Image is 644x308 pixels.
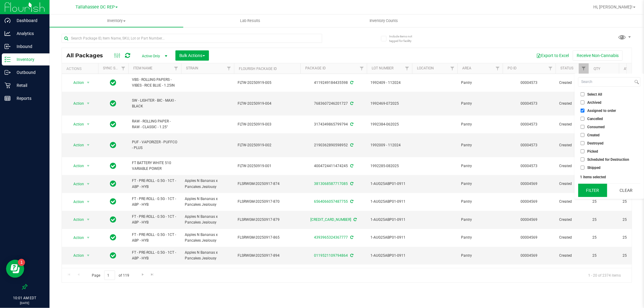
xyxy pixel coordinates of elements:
[546,63,556,74] a: Filter
[521,164,538,168] a: 00004573
[185,196,230,208] span: Apples N Bananas x Pancakes Jealousy
[592,199,615,205] span: 25
[370,142,409,148] span: 1992009 - 112024
[349,235,353,240] span: Sync from Compliance System
[587,158,629,161] span: Scheduled for Destruction
[559,235,585,240] span: Created
[581,117,585,121] input: Cancelled
[68,162,84,170] span: Action
[587,101,601,104] span: Archived
[559,253,585,259] span: Created
[68,120,84,129] span: Action
[581,92,585,96] input: Select All
[132,196,178,208] span: FT - PRE-ROLL - 0.5G - 1CT - ABP - HYB
[68,251,84,260] span: Action
[317,14,451,27] a: Inventory Counts
[370,217,409,223] span: 1-AUG25ABP01-0911
[581,125,585,129] input: Consumed
[493,63,503,74] a: Filter
[85,78,92,87] span: select
[62,34,322,43] input: Search Package ID, Item Name, SKU, Lot or Part Number...
[521,143,538,147] a: 00004573
[85,141,92,149] span: select
[560,66,573,70] a: Status
[87,271,134,280] span: Page of 119
[579,63,589,74] a: Filter
[132,119,178,130] span: RAW - ROLLING PAPER - RAW - CLASSIC - 1.25"
[462,66,471,70] a: Area
[587,150,598,153] span: Picked
[349,164,353,168] span: Sync from Compliance System
[85,198,92,206] span: select
[370,253,409,259] span: 1-AUG25ABP01-0911
[148,271,157,279] a: Go to the last page
[185,232,230,243] span: Apples N Bananas x Pancakes Jealousy
[581,149,585,153] input: Picked
[587,125,605,129] span: Consumed
[370,181,409,187] span: 1-AUG25ABP01-0911
[132,139,178,151] span: PUF - VAPORIZER - PUFFCO - PLUS
[592,253,615,259] span: 25
[6,260,24,278] iframe: Resource center
[349,101,353,106] span: Sync from Compliance System
[110,162,117,170] span: In Sync
[110,233,117,242] span: In Sync
[521,199,538,204] a: 00004569
[314,182,348,186] a: 3813068587717085
[11,95,47,102] p: Reports
[592,217,615,223] span: 25
[581,166,585,170] input: Shipped
[11,56,47,63] p: Inventory
[18,259,25,266] iframe: Resource center unread badge
[68,180,84,188] span: Action
[581,100,585,104] input: Archived
[349,81,353,85] span: Sync from Compliance System
[521,218,538,222] a: 00004569
[580,175,639,179] div: 1 items selected
[578,78,633,86] input: Search
[305,66,326,70] a: Package ID
[521,253,538,258] a: 00004569
[110,99,117,108] span: In Sync
[532,50,573,61] button: Export to Excel
[85,233,92,242] span: select
[103,66,126,70] a: Sync Status
[11,82,47,89] p: Retail
[559,80,585,86] span: Created
[461,122,499,127] span: Pantry
[372,66,393,70] a: Lot Number
[624,67,642,71] a: Available
[110,120,117,129] span: In Sync
[132,178,178,189] span: FT - PRE-ROLL - 0.5G - 1CT - ABP - HYB
[5,69,11,75] inline-svg: Outbound
[185,178,230,189] span: Apples N Bananas x Pancakes Jealousy
[132,160,178,172] span: FT BATTERY WHITE 510 VARIABLE POWER
[5,82,11,88] inline-svg: Retail
[66,67,96,71] div: Actions
[118,63,128,74] a: Filter
[581,157,585,161] input: Scheduled for Destruction
[85,120,92,129] span: select
[85,180,92,188] span: select
[68,78,84,87] span: Action
[461,217,499,223] span: Pantry
[521,101,538,106] a: 00004573
[138,271,147,279] a: Go to the next page
[587,109,616,113] span: Assigned to order
[5,43,11,49] inline-svg: Inbound
[85,251,92,260] span: select
[238,142,297,148] span: FLTW-20250919-002
[300,163,368,169] div: 4004724411474245
[461,80,499,86] span: Pantry
[357,63,367,74] a: Filter
[11,43,47,50] p: Inbound
[461,199,499,205] span: Pantry
[238,181,297,187] span: FLSRWGM-20250917-874
[362,18,406,24] span: Inventory Counts
[68,215,84,224] span: Action
[3,295,47,301] p: 10:01 AM EDT
[314,235,348,240] a: 4393965324367777
[314,253,348,258] a: 0119521109794864
[587,93,602,96] span: Select All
